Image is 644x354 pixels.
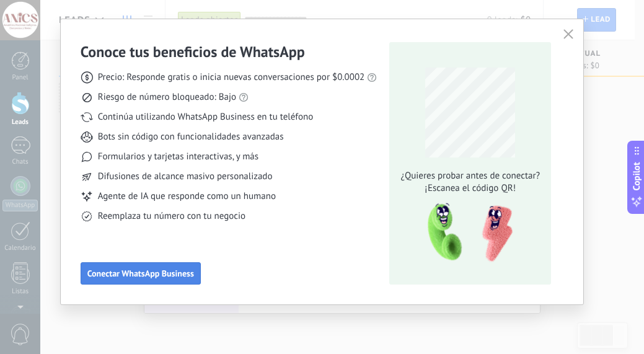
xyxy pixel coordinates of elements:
[81,262,201,285] button: Conectar WhatsApp Business
[98,190,276,203] span: Agente de IA que responde como un humano
[98,91,236,104] span: Riesgo de número bloqueado: Bajo
[98,131,284,143] span: Bots sin código con funcionalidades avanzadas
[397,170,544,182] span: ¿Quieres probar antes de conectar?
[98,151,258,163] span: Formularios y tarjetas interactivas, y más
[98,170,273,183] span: Difusiones de alcance masivo personalizado
[81,42,305,61] h3: Conoce tus beneficios de WhatsApp
[98,71,365,84] span: Precio: Responde gratis o inicia nuevas conversaciones por $0.0002
[98,111,313,123] span: Continúa utilizando WhatsApp Business en tu teléfono
[630,162,643,190] span: Copilot
[397,182,544,195] span: ¡Escanea el código QR!
[87,269,194,278] span: Conectar WhatsApp Business
[98,210,245,223] span: Reemplaza tu número con tu negocio
[417,200,515,266] img: qr-pic-1x.png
